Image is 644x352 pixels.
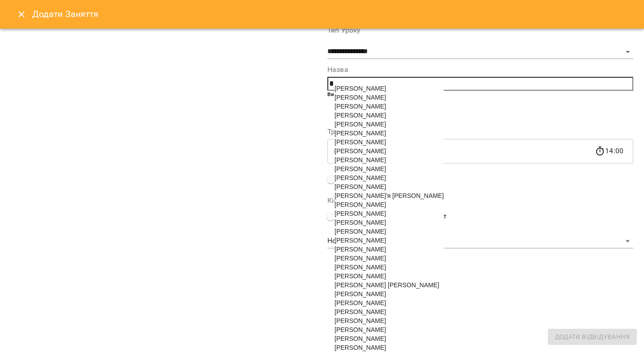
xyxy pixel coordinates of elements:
[335,228,386,235] span: [PERSON_NAME]
[345,99,633,108] li: Додати клієнта через @ або +
[32,7,633,21] h6: Додати Заняття
[335,299,386,306] span: [PERSON_NAME]
[335,308,386,315] span: [PERSON_NAME]
[335,174,386,181] span: [PERSON_NAME]
[335,246,386,253] span: [PERSON_NAME]
[327,27,633,34] label: Тип Уроку
[335,219,386,226] span: [PERSON_NAME]
[335,94,386,101] span: [PERSON_NAME]
[335,326,386,333] span: [PERSON_NAME]
[335,121,386,128] span: [PERSON_NAME]
[335,183,386,190] span: [PERSON_NAME]
[345,108,633,117] li: Додати всіх клієнтів з тегом #
[335,112,386,119] span: [PERSON_NAME]
[327,197,633,204] label: Кімната
[335,290,386,298] span: [PERSON_NAME]
[327,234,633,248] div: Нова Кімната
[335,281,439,289] span: [PERSON_NAME] [PERSON_NAME]
[335,165,386,172] span: [PERSON_NAME]
[335,210,386,217] span: [PERSON_NAME]
[327,128,633,135] label: Тривалість уроку(в хвилинах)
[335,264,386,271] span: [PERSON_NAME]
[335,255,386,262] span: [PERSON_NAME]
[11,4,32,25] button: Close
[335,156,386,163] span: [PERSON_NAME]
[335,272,386,280] span: [PERSON_NAME]
[335,192,444,199] span: [PERSON_NAME]'я [PERSON_NAME]
[335,85,386,92] span: [PERSON_NAME]
[335,130,386,137] span: [PERSON_NAME]
[335,344,386,351] span: [PERSON_NAME]
[335,335,386,342] span: [PERSON_NAME]
[327,91,412,97] b: Використовуйте @ + або # щоб
[327,66,633,73] label: Назва
[335,147,386,155] span: [PERSON_NAME]
[335,138,386,146] span: [PERSON_NAME]
[335,237,386,244] span: [PERSON_NAME]
[335,103,386,110] span: [PERSON_NAME]
[335,317,386,324] span: [PERSON_NAME]
[335,201,386,208] span: [PERSON_NAME]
